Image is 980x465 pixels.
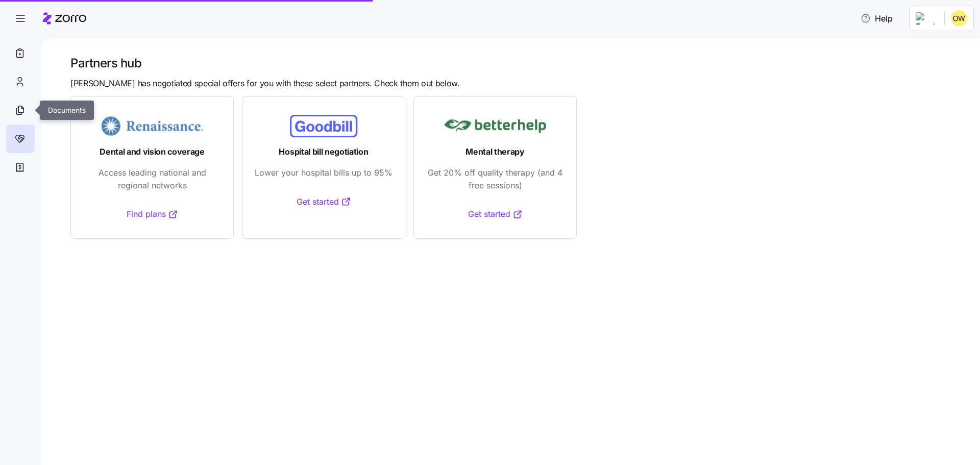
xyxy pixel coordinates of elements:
[861,12,893,25] span: Help
[468,208,523,221] a: Get started
[127,208,178,221] a: Find plans
[426,166,564,192] span: Get 20% off quality therapy (and 4 free sessions)
[465,145,525,158] span: Mental therapy
[70,77,460,90] span: [PERSON_NAME] has negotiated special offers for you with these select partners. Check them out be...
[916,12,936,25] img: Employer logo
[852,8,901,29] button: Help
[297,195,351,208] a: Get started
[70,55,966,71] h1: Partners hub
[255,166,393,179] span: Lower your hospital bills up to 95%
[83,166,221,192] span: Access leading national and regional networks
[100,145,205,158] span: Dental and vision coverage
[951,10,967,27] img: 229311908eebc1b5217ae928b3f7f585
[279,145,368,158] span: Hospital bill negotiation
